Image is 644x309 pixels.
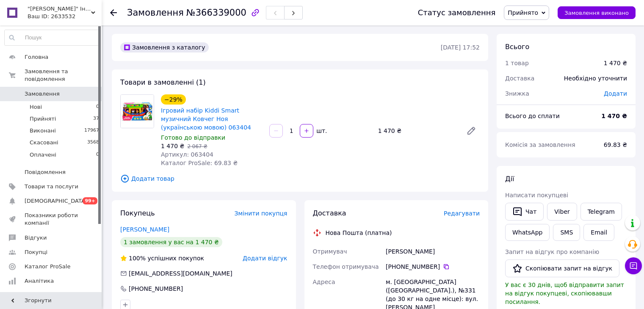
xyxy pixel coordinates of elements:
div: Повернутися назад [110,8,117,17]
span: "ТІТО" Інтернет-магазин [28,5,91,13]
span: 2 067 ₴ [187,143,207,149]
span: Аналітика [25,277,54,285]
input: Пошук [5,30,100,45]
span: Готово до відправки [161,134,225,141]
span: Замовлення та повідомлення [25,68,102,83]
img: Ігровий набір Kiddi Smart музичний Ковчег Ноя (українською мовою) 063404 [121,95,154,128]
span: Замовлення [25,90,60,98]
span: Оплачені [30,151,56,159]
span: Виконані [30,127,56,135]
span: Покупець [120,209,155,217]
button: Чат з покупцем [625,257,642,274]
div: 1 470 ₴ [375,125,459,137]
span: 3568 [87,139,99,146]
button: Замовлення виконано [558,6,636,19]
span: 0 [96,103,99,111]
span: Товари та послуги [25,183,78,190]
button: SMS [553,224,580,241]
span: Всього [505,43,529,51]
span: №366339000 [186,8,246,18]
span: Каталог ProSale [25,263,70,270]
span: Додати відгук [243,255,287,262]
span: У вас є 30 днів, щоб відправити запит на відгук покупцеві, скопіювавши посилання. [505,281,624,305]
span: Відгуки [25,234,47,242]
span: [DEMOGRAPHIC_DATA] [25,197,87,205]
time: [DATE] 17:52 [441,44,480,51]
span: Змінити покупця [235,210,287,217]
span: Артикул: 063404 [161,151,213,158]
span: Товари в замовленні (1) [120,78,206,86]
a: WhatsApp [505,224,550,241]
span: 99+ [83,197,97,204]
span: 1 470 ₴ [161,143,184,149]
span: Замовлення виконано [564,10,629,16]
a: Редагувати [463,122,480,139]
button: Чат [505,203,544,221]
span: Додати [604,90,627,97]
a: Telegram [580,203,622,221]
div: [PERSON_NAME] [384,244,481,259]
button: Email [583,224,614,241]
span: 1 товар [505,60,529,66]
span: Отримувач [313,248,347,255]
div: шт. [314,127,328,135]
div: успішних покупок [120,254,204,262]
div: 1 замовлення у вас на 1 470 ₴ [120,237,222,247]
div: Ваш ID: 2633532 [28,13,102,20]
div: [PHONE_NUMBER] [386,262,480,271]
span: Комісія за замовлення [505,141,575,148]
span: Дії [505,175,514,183]
span: Написати покупцеві [505,192,568,199]
span: Каталог ProSale: 69.83 ₴ [161,160,238,166]
span: Знижка [505,90,529,97]
span: Скасовані [30,139,58,146]
span: Доставка [313,209,346,217]
span: Додати товар [120,174,480,183]
div: Нова Пошта (платна) [323,229,394,237]
span: Телефон отримувача [313,263,379,270]
span: Доставка [505,75,534,82]
span: Всього до сплати [505,113,560,119]
div: [PHONE_NUMBER] [128,284,184,293]
span: Прийняті [30,115,56,123]
div: 1 470 ₴ [604,59,627,67]
span: Покупці [25,248,47,256]
a: Viber [547,203,577,221]
div: Замовлення з каталогу [120,42,209,52]
span: 69.83 ₴ [604,141,627,148]
div: Статус замовлення [418,8,496,17]
span: 100% [129,255,146,262]
span: Запит на відгук про компанію [505,248,599,255]
button: Скопіювати запит на відгук [505,259,619,277]
div: Необхідно уточнити [559,69,632,88]
span: Нові [30,103,42,111]
span: Прийнято [508,9,538,16]
b: 1 470 ₴ [601,113,627,119]
span: 37 [93,115,99,123]
a: [PERSON_NAME] [120,226,169,233]
span: Редагувати [444,210,480,217]
span: 0 [96,151,99,159]
div: −29% [161,94,186,105]
span: [EMAIL_ADDRESS][DOMAIN_NAME] [129,270,232,277]
a: Ігровий набір Kiddi Smart музичний Ковчег Ноя (українською мовою) 063404 [161,107,251,131]
span: Адреса [313,279,335,285]
span: Повідомлення [25,168,66,176]
span: Показники роботи компанії [25,212,78,227]
span: Замовлення [127,8,184,18]
span: 17967 [84,127,99,135]
span: Головна [25,53,48,61]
